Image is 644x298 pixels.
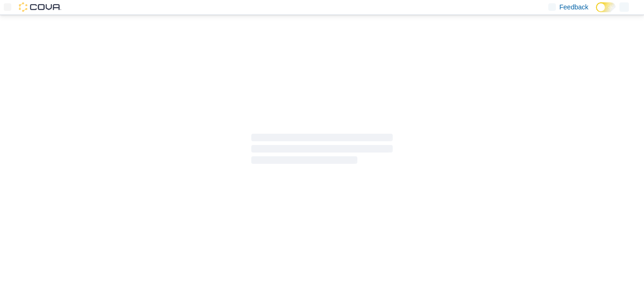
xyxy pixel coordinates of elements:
[596,12,596,13] span: Dark Mode
[596,2,616,12] input: Dark Mode
[560,2,588,12] span: Feedback
[19,2,61,12] img: Cova
[251,136,393,166] span: Loading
